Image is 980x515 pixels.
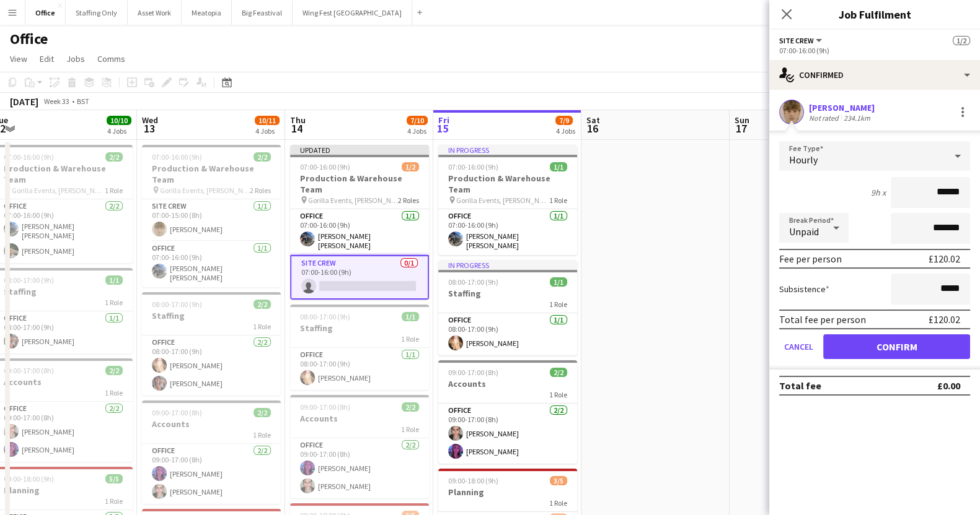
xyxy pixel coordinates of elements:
span: Comms [97,53,125,64]
span: Fri [438,115,449,126]
div: 234.1km [841,113,873,123]
button: Wing Fest [GEOGRAPHIC_DATA] [293,1,412,25]
a: Comms [92,51,130,67]
span: 1 Role [105,186,123,195]
div: [PERSON_NAME] [809,102,875,113]
a: Edit [35,51,59,67]
span: 09:00-17:00 (8h) [4,366,54,375]
div: 4 Jobs [255,126,279,136]
app-card-role: Office1/108:00-17:00 (9h)[PERSON_NAME] [438,313,577,355]
div: Not rated [809,113,841,123]
div: Fee per person [779,253,842,265]
div: 07:00-16:00 (9h) [779,46,970,55]
app-job-card: 09:00-17:00 (8h)2/2Accounts1 RoleOffice2/209:00-17:00 (8h)[PERSON_NAME][PERSON_NAME] [142,400,281,504]
button: Asset Work [128,1,182,25]
span: 09:00-17:00 (8h) [448,368,498,377]
app-job-card: In progress08:00-17:00 (9h)1/1Staffing1 RoleOffice1/108:00-17:00 (9h)[PERSON_NAME] [438,260,577,355]
div: Updated [290,145,429,155]
span: 07:00-16:00 (9h) [300,162,350,171]
span: 1/1 [550,162,567,171]
span: 07:00-16:00 (9h) [448,162,498,171]
span: 16 [585,121,600,136]
span: 2/2 [254,300,271,309]
h3: Accounts [142,418,281,430]
app-card-role: Site Crew0/107:00-16:00 (9h) [290,255,429,300]
span: Gorilla Events, [PERSON_NAME][GEOGRAPHIC_DATA], [GEOGRAPHIC_DATA], [GEOGRAPHIC_DATA] [160,186,250,195]
button: Site Crew [779,36,824,45]
div: In progress07:00-16:00 (9h)1/1Production & Warehouse Team Gorilla Events, [PERSON_NAME][GEOGRAPHI... [438,145,577,255]
h3: Accounts [290,413,429,424]
button: Big Feastival [232,1,293,25]
h3: Production & Warehouse Team [290,173,429,195]
app-job-card: Updated07:00-16:00 (9h)1/2Production & Warehouse Team Gorilla Events, [PERSON_NAME][GEOGRAPHIC_DA... [290,145,429,300]
app-card-role: Office1/108:00-17:00 (9h)[PERSON_NAME] [290,348,429,390]
span: Jobs [66,53,85,64]
div: In progress [438,260,577,270]
span: Week 33 [41,97,72,106]
span: 17 [733,121,749,136]
app-card-role: Office1/107:00-16:00 (9h)[PERSON_NAME] [PERSON_NAME] [438,209,577,255]
span: 08:00-17:00 (9h) [448,277,498,287]
span: 14 [288,121,306,136]
div: BST [77,97,89,106]
span: 1/2 [402,162,419,171]
app-card-role: Office1/107:00-16:00 (9h)[PERSON_NAME] [PERSON_NAME] [142,241,281,287]
div: 4 Jobs [107,126,131,136]
span: 1 Role [549,498,567,508]
button: Meatopia [182,1,232,25]
span: 2/2 [254,152,271,162]
span: 10/11 [255,116,280,125]
span: 1 Role [105,496,123,506]
span: 2/2 [254,408,271,417]
span: 1 Role [253,322,271,331]
button: Office [25,1,66,25]
span: 1/2 [953,36,970,45]
a: View [5,51,32,67]
app-job-card: 07:00-16:00 (9h)2/2Production & Warehouse Team Gorilla Events, [PERSON_NAME][GEOGRAPHIC_DATA], [G... [142,145,281,287]
span: 2/2 [402,402,419,412]
span: 1 Role [105,388,123,397]
h3: Production & Warehouse Team [438,173,577,195]
span: 15 [436,121,449,136]
div: £120.02 [929,313,960,326]
span: 07:00-16:00 (9h) [152,152,202,162]
div: £0.00 [937,379,960,392]
div: 4 Jobs [407,126,427,136]
span: 08:00-17:00 (9h) [4,275,54,285]
span: Unpaid [789,225,819,238]
app-job-card: 09:00-17:00 (8h)2/2Accounts1 RoleOffice2/209:00-17:00 (8h)[PERSON_NAME][PERSON_NAME] [290,395,429,498]
app-job-card: 08:00-17:00 (9h)2/2Staffing1 RoleOffice2/208:00-17:00 (9h)[PERSON_NAME][PERSON_NAME] [142,292,281,396]
span: Sun [735,115,749,126]
app-card-role: Office2/209:00-17:00 (8h)[PERSON_NAME][PERSON_NAME] [142,444,281,504]
span: Gorilla Events, [PERSON_NAME][GEOGRAPHIC_DATA], [GEOGRAPHIC_DATA], [GEOGRAPHIC_DATA] [308,196,398,205]
span: Thu [290,115,306,126]
div: [DATE] [10,95,38,108]
span: 1/1 [550,277,567,287]
span: 07:00-16:00 (9h) [4,152,54,162]
button: Staffing Only [66,1,128,25]
h3: Job Fulfilment [769,6,980,22]
app-card-role: Office2/209:00-17:00 (8h)[PERSON_NAME][PERSON_NAME] [290,438,429,498]
span: 3/5 [550,476,567,485]
span: Gorilla Events, [PERSON_NAME][GEOGRAPHIC_DATA], [GEOGRAPHIC_DATA], [GEOGRAPHIC_DATA] [12,186,105,195]
span: 2/2 [550,368,567,377]
span: 2/2 [105,366,123,375]
span: 2 Roles [250,186,271,195]
div: Confirmed [769,60,980,90]
span: 2/2 [105,152,123,162]
span: Site Crew [779,36,814,45]
span: 7/10 [407,116,428,125]
span: 1/1 [105,275,123,285]
div: Total fee per person [779,313,866,326]
app-job-card: 09:00-17:00 (8h)2/2Accounts1 RoleOffice2/209:00-17:00 (8h)[PERSON_NAME][PERSON_NAME] [438,360,577,464]
span: Edit [40,53,54,64]
span: 1 Role [105,298,123,307]
span: Wed [142,115,158,126]
span: 1 Role [549,300,567,309]
span: Gorilla Events, [PERSON_NAME][GEOGRAPHIC_DATA], [GEOGRAPHIC_DATA], [GEOGRAPHIC_DATA] [456,196,549,205]
app-card-role: Site Crew1/107:00-15:00 (8h)[PERSON_NAME] [142,199,281,241]
span: 09:00-17:00 (8h) [300,402,350,412]
span: 09:00-18:00 (9h) [448,476,498,485]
